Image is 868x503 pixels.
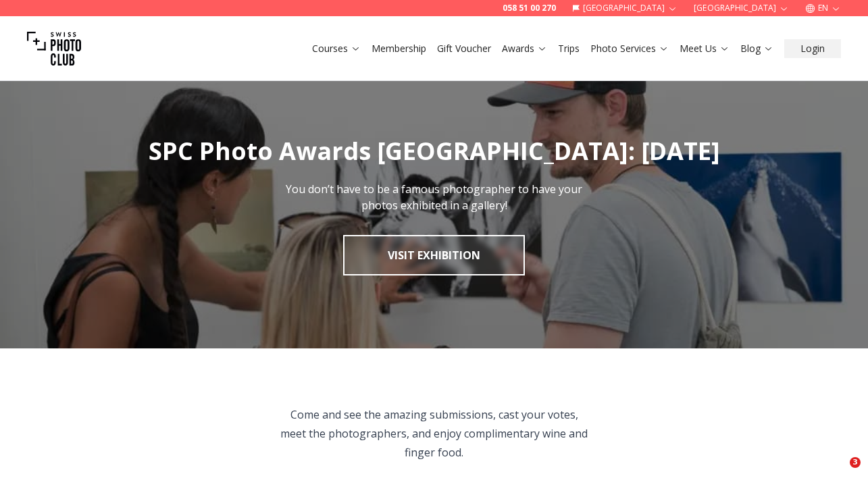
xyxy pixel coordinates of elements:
button: Awards [496,39,553,58]
p: Come and see the amazing submissions, cast your votes, meet the photographers, and enjoy complime... [280,405,588,462]
a: Membership [372,42,426,55]
a: Photo Services [590,42,669,55]
button: Login [784,39,841,58]
p: You don’t have to be a famous photographer to have your photos exhibited in a gallery! [283,181,586,213]
button: Meet Us [674,39,735,58]
a: Meet Us [680,42,730,55]
button: Membership [366,39,432,58]
button: Courses [307,39,366,58]
iframe: Intercom live chat [822,457,854,489]
a: 058 51 00 270 [503,3,556,14]
a: Courses [312,42,361,55]
a: Blog [740,42,773,55]
button: Blog [735,39,779,58]
a: Trips [558,42,580,55]
button: Gift Voucher [432,39,496,58]
button: Trips [553,39,585,58]
a: Awards [502,42,547,55]
span: 3 [850,457,861,468]
a: Visit Exhibition [343,235,525,275]
button: Photo Services [585,39,674,58]
a: Gift Voucher [437,42,491,55]
img: Swiss photo club [27,22,81,76]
